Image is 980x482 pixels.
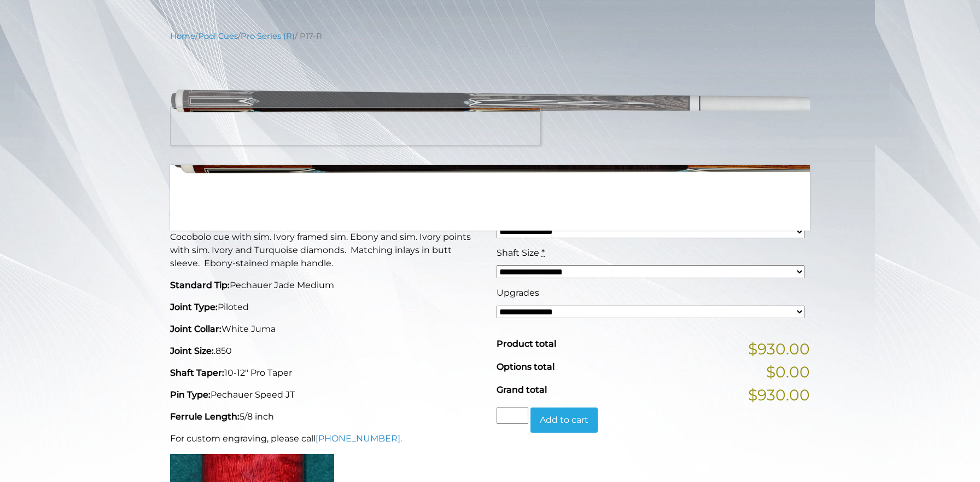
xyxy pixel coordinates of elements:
[170,323,483,336] p: White Juma
[198,31,238,41] a: Pool Cues
[766,360,810,383] span: $0.00
[170,302,218,312] strong: Joint Type:
[497,176,558,195] bdi: 930.00
[170,411,240,422] strong: Ferrule Length:
[170,174,335,200] strong: P17-R Pool Cue
[170,324,221,334] strong: Joint Collar:
[497,288,539,298] span: Upgrades
[170,368,224,378] strong: Shaft Taper:
[170,389,211,400] strong: Pin Type:
[170,279,483,292] p: Pechauer Jade Medium
[170,30,810,42] nav: Breadcrumb
[170,346,214,356] strong: Joint Size:
[170,231,483,270] p: Cocobolo cue with sim. Ivory framed sim. Ebony and sim. Ivory points with sim. Ivory and Turquois...
[170,388,483,401] p: Pechauer Speed JT
[497,207,549,217] span: Cue Weight
[170,31,195,41] a: Home
[748,337,810,360] span: $930.00
[170,280,230,290] strong: Standard Tip:
[497,361,555,372] span: Options total
[530,408,598,433] button: Add to cart
[170,301,483,314] p: Piloted
[170,410,483,423] p: 5/8 inch
[748,383,810,406] span: $930.00
[497,248,539,258] span: Shaft Size
[170,345,483,358] p: .850
[316,433,402,444] a: [PHONE_NUMBER].
[170,50,810,157] img: P17-N.png
[541,248,545,258] abbr: required
[551,207,555,217] abbr: required
[497,176,506,195] span: $
[497,408,528,424] input: Product quantity
[170,211,420,224] strong: This Pechauer pool cue takes 6-10 weeks to ship.
[497,385,547,395] span: Grand total
[170,432,483,445] p: For custom engraving, please call
[241,31,295,41] a: Pro Series (R)
[170,366,483,380] p: 10-12" Pro Taper
[497,338,556,349] span: Product total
